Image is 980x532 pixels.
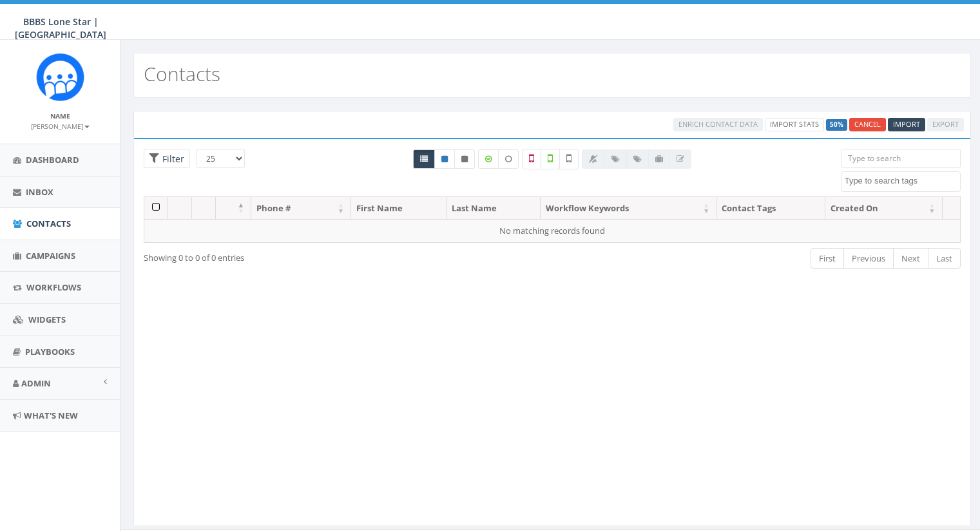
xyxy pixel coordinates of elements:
a: First [811,248,844,269]
th: Phone #: activate to sort column ascending [251,197,351,220]
label: Not Validated [559,149,579,169]
th: Workflow Keywords: activate to sort column ascending [541,197,717,220]
label: Data Enriched [478,149,499,169]
textarea: Search [845,175,960,187]
label: 50% [826,119,847,131]
a: [PERSON_NAME] [31,120,90,131]
a: All contacts [413,149,435,169]
th: Contact Tags [716,197,825,220]
a: Opted Out [454,149,475,169]
img: Rally_Corp_Icon_1.png [36,53,84,101]
label: Not a Mobile [522,149,541,169]
input: Type to search [841,149,961,168]
a: Import Stats [765,118,824,131]
span: Campaigns [26,250,75,261]
a: Last [928,248,961,269]
span: CSV files only [893,119,920,129]
label: Validated [541,149,560,169]
a: Cancel [849,118,886,131]
span: Import [893,119,920,129]
span: Playbooks [25,346,75,357]
span: What's New [24,410,78,421]
a: Previous [843,248,894,269]
h2: Contacts [144,63,220,84]
span: Widgets [28,314,66,325]
i: This phone number is subscribed and will receive texts. [441,155,448,163]
span: Contacts [26,218,71,229]
span: Inbox [26,186,53,198]
span: BBBS Lone Star | [GEOGRAPHIC_DATA] [15,15,106,41]
a: Active [434,149,455,169]
span: Admin [21,377,51,389]
small: Name [50,111,70,120]
label: Data not Enriched [498,149,519,169]
small: [PERSON_NAME] [31,122,90,131]
th: Last Name [447,197,540,220]
span: Filter [159,153,184,165]
span: Advance Filter [144,149,190,169]
span: Workflows [26,281,81,293]
i: This phone number is unsubscribed and has opted-out of all texts. [461,155,468,163]
th: First Name [351,197,447,220]
a: Import [888,118,925,131]
span: Dashboard [26,154,79,166]
a: Next [893,248,928,269]
th: Created On: activate to sort column ascending [825,197,943,220]
td: No matching records found [144,219,961,242]
div: Showing 0 to 0 of 0 entries [144,247,473,264]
